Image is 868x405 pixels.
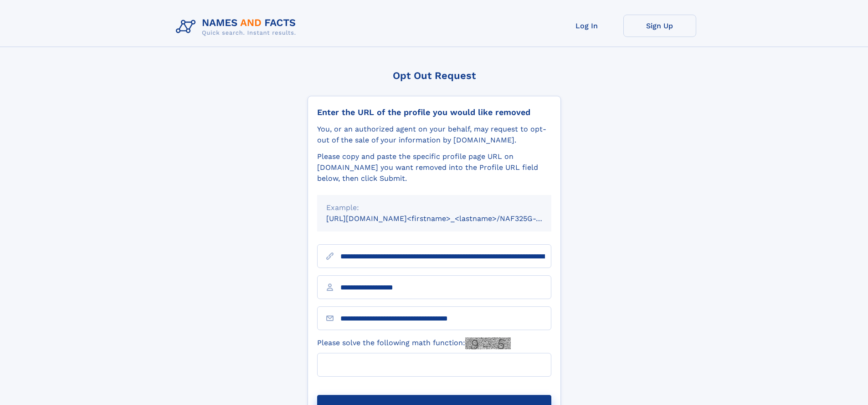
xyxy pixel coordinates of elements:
[326,214,569,223] small: [URL][DOMAIN_NAME]<firstname>_<lastname>/NAF325G-xxxxxxxx
[317,337,511,349] label: Please solve the following math function:
[317,107,551,117] div: Enter the URL of the profile you would like removed
[172,15,303,39] img: Logo Names and Facts
[317,124,551,146] div: You, or an authorized agent on your behalf, may request to opt-out of the sale of your informatio...
[623,15,696,37] a: Sign Up
[326,202,542,213] div: Example:
[317,151,551,184] div: Please copy and paste the specific profile page URL on [DOMAIN_NAME] you want removed into the Pr...
[308,70,561,81] div: Opt Out Request
[550,15,623,37] a: Log In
